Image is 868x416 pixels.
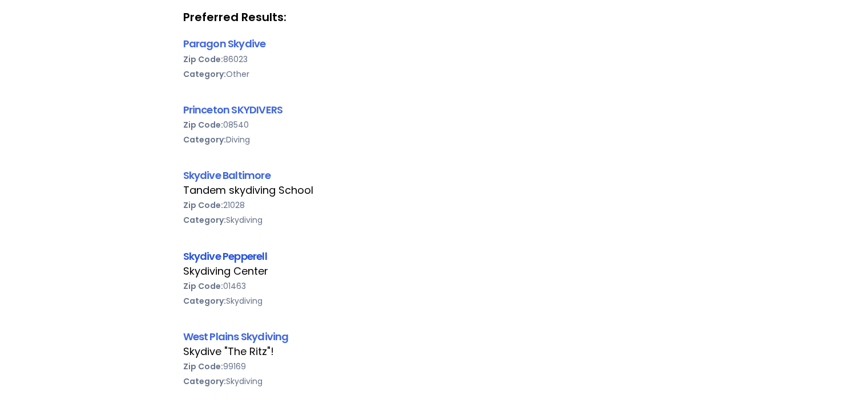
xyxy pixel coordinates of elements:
[183,119,223,130] b: Zip Code:
[183,359,685,374] div: 99169
[183,67,685,81] div: Other
[183,168,685,183] div: Skydive Baltimore
[183,293,685,308] div: Skydiving
[183,68,226,80] b: Category:
[183,117,685,132] div: 08540
[183,213,685,227] div: Skydiving
[183,168,271,182] a: Skydive Baltimore
[183,329,685,344] div: West Plains Skydiving
[183,36,685,51] div: Paragon Skydive
[183,36,266,51] a: Paragon Skydive
[183,344,685,359] div: Skydive "The Ritz"!
[183,199,223,211] b: Zip Code:
[183,248,685,264] div: Skydive Pepperell
[183,264,685,279] div: Skydiving Center
[183,102,685,117] div: Princeton SKYDIVERS
[183,132,685,147] div: Diving
[183,52,685,67] div: 86023
[183,280,223,292] b: Zip Code:
[183,374,685,389] div: Skydiving
[183,295,226,307] b: Category:
[183,376,226,387] b: Category:
[183,10,685,25] strong: Preferred Results:
[183,329,289,344] a: West Plains Skydiving
[183,214,226,226] b: Category:
[183,198,685,213] div: 21028
[183,54,223,65] b: Zip Code:
[183,361,223,372] b: Zip Code:
[183,103,283,117] a: Princeton SKYDIVERS
[183,183,685,198] div: Tandem skydiving School
[183,279,685,293] div: 01463
[183,249,267,263] a: Skydive Pepperell
[183,134,226,145] b: Category:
